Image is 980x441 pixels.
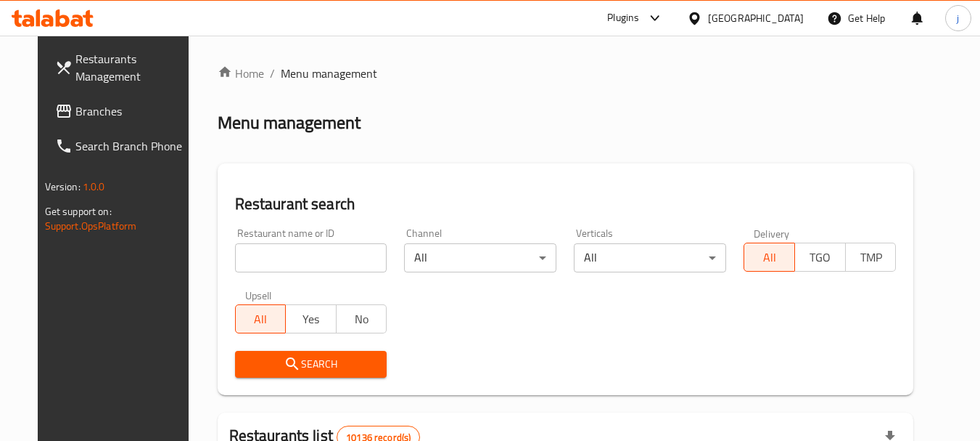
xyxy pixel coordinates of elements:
[75,102,190,120] span: Branches
[218,65,914,82] nav: breadcrumb
[44,129,202,163] a: Search Branch Phone
[292,309,331,330] span: Yes
[270,65,275,82] li: /
[342,309,382,330] span: No
[247,355,376,373] span: Search
[794,243,846,272] button: TGO
[750,247,789,268] span: All
[852,247,891,268] span: TMP
[75,137,190,155] span: Search Branch Phone
[801,247,840,268] span: TGO
[45,202,112,221] span: Get support on:
[235,351,387,378] button: Search
[83,177,105,196] span: 1.0.0
[404,243,556,272] div: All
[754,228,790,238] label: Delivery
[607,9,639,27] div: Plugins
[245,290,272,300] label: Upsell
[845,243,897,272] button: TMP
[235,193,897,215] h2: Restaurant search
[336,304,387,333] button: No
[44,94,202,129] a: Branches
[45,217,137,235] a: Support.OpsPlatform
[218,111,361,134] h2: Menu management
[75,50,190,85] span: Restaurants Management
[235,304,287,333] button: All
[235,243,387,272] input: Search for restaurant name or ID..
[957,10,959,26] span: j
[281,65,377,82] span: Menu management
[574,243,726,272] div: All
[45,177,81,196] span: Version:
[285,304,337,333] button: Yes
[44,41,202,94] a: Restaurants Management
[708,10,804,26] div: [GEOGRAPHIC_DATA]
[218,65,264,82] a: Home
[242,309,281,330] span: All
[744,243,795,272] button: All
